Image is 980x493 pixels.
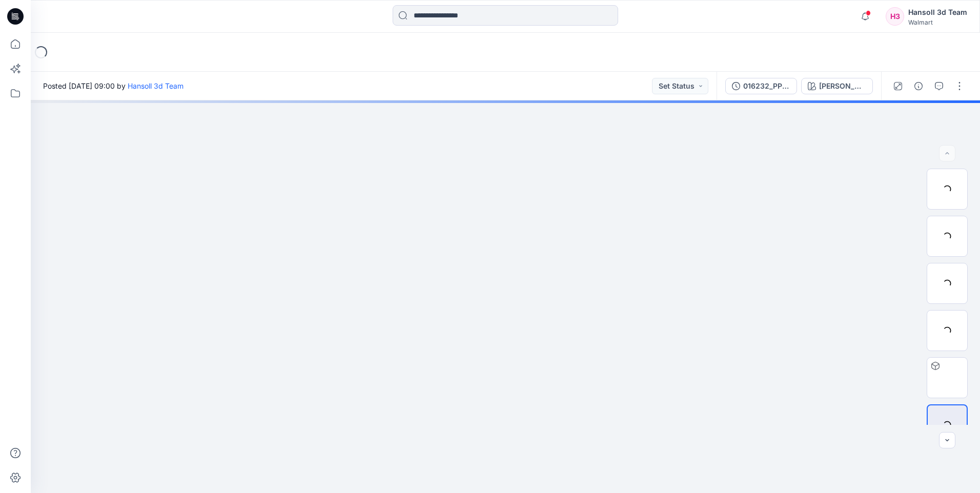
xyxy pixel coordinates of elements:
[43,80,183,91] span: Posted [DATE] 09:00 by
[743,80,790,92] div: 016232_PP_MISSY FLUTTER TEE DRESS MINI DRESS
[886,7,904,26] div: H3
[128,81,183,90] a: Hansoll 3d Team
[819,80,866,92] div: [PERSON_NAME]
[908,6,967,18] div: Hansoll 3d Team
[908,18,967,26] div: Walmart
[801,78,873,94] button: [PERSON_NAME]
[725,78,797,94] button: 016232_PP_MISSY FLUTTER TEE DRESS MINI DRESS
[910,78,927,94] button: Details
